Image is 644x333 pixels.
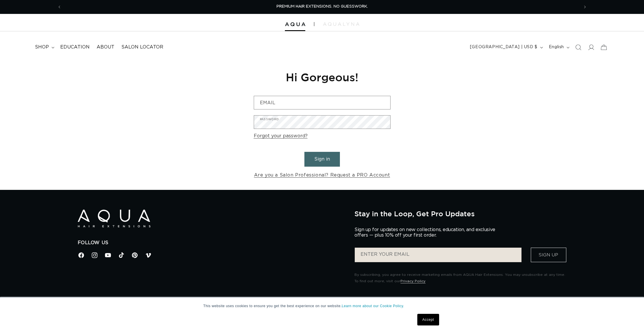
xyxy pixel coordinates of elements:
a: Forgot your password? [254,132,308,140]
button: Previous announcement [53,1,66,12]
span: About [97,44,114,50]
a: Learn more about our Cookie Policy. [342,304,404,308]
summary: Search [572,41,585,54]
button: Next announcement [579,1,591,12]
img: aqualyna.com [323,22,359,26]
img: Aqua Hair Extensions [78,210,150,227]
span: English [549,44,564,50]
a: Privacy Policy [400,279,425,283]
span: [GEOGRAPHIC_DATA] | USD $ [470,44,537,50]
p: This website uses cookies to ensure you get the best experience on our website. [203,303,441,309]
a: About [93,41,118,54]
p: Sign up for updates on new collections, education, and exclusive offers — plus 10% off your first... [354,227,500,238]
a: Are you a Salon Professional? Request a PRO Account [254,171,390,179]
h2: Stay in the Loop, Get Pro Updates [354,210,566,218]
p: By subscribing, you agree to receive marketing emails from AQUA Hair Extensions. You may unsubscr... [354,272,566,284]
button: Sign in [304,152,340,167]
input: ENTER YOUR EMAIL [355,248,521,262]
h1: Hi Gorgeous! [254,70,391,84]
a: Salon Locator [118,41,167,54]
a: Education [57,41,93,54]
button: English [545,42,572,53]
button: [GEOGRAPHIC_DATA] | USD $ [466,42,545,53]
summary: shop [31,41,57,54]
img: Aqua Hair Extensions [285,22,305,26]
input: Email [254,96,390,109]
button: Sign Up [531,248,566,262]
h2: Follow Us [78,240,346,246]
span: shop [35,44,49,50]
a: Accept [417,314,439,325]
span: Education [60,44,90,50]
span: PREMIUM HAIR EXTENSIONS. NO GUESSWORK. [276,5,368,8]
span: Salon Locator [121,44,163,50]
